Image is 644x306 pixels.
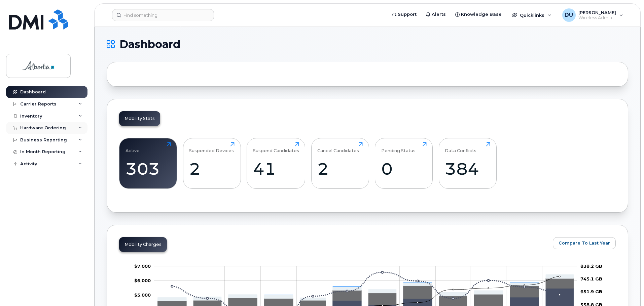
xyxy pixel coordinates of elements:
[580,289,602,294] tspan: 651.9 GB
[445,142,476,153] div: Data Conflicts
[381,159,427,179] div: 0
[580,263,602,269] tspan: 838.2 GB
[126,142,171,185] a: Active303
[559,240,610,246] span: Compare To Last Year
[381,142,427,185] a: Pending Status0
[134,292,151,298] g: $0
[189,142,234,153] div: Suspended Devices
[134,292,151,298] tspan: $5,000
[134,263,151,269] g: $0
[119,39,180,49] span: Dashboard
[317,142,363,185] a: Cancel Candidates2
[189,142,235,185] a: Suspended Devices2
[445,159,490,179] div: 384
[553,237,616,249] button: Compare To Last Year
[381,142,416,153] div: Pending Status
[126,142,140,153] div: Active
[134,278,151,283] g: $0
[134,263,151,269] tspan: $7,000
[253,142,299,185] a: Suspend Candidates41
[126,159,171,179] div: 303
[317,159,363,179] div: 2
[189,159,235,179] div: 2
[158,275,574,301] g: Features
[253,142,299,153] div: Suspend Candidates
[134,278,151,283] tspan: $6,000
[317,142,359,153] div: Cancel Candidates
[580,276,602,281] tspan: 745.1 GB
[445,142,490,185] a: Data Conflicts384
[253,159,299,179] div: 41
